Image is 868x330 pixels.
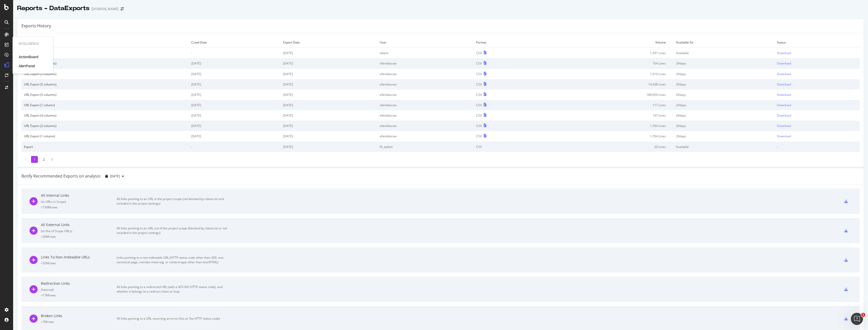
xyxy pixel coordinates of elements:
[19,63,35,69] a: AlertPanel
[774,37,860,48] td: Status
[777,93,791,97] div: Download
[189,48,281,58] td: -
[777,124,857,128] a: Download
[377,131,474,141] td: ellenblacow
[476,103,482,107] div: CSV
[21,37,189,48] td: Export Type
[281,90,377,100] td: [DATE]
[476,61,482,65] div: CSV
[542,37,673,48] td: Volume
[673,37,774,48] td: Available for
[24,103,186,107] div: URL Export (1 column)
[844,288,848,291] div: csv-export
[117,226,230,235] div: All links pointing to an URL out of the project scope (blocked by robots.txt or not included in t...
[40,156,47,163] li: 2
[673,58,774,69] td: 29 days
[777,72,857,76] a: Download
[103,172,126,180] button: [DATE]
[777,134,857,138] a: Download
[777,82,857,86] a: Download
[474,142,542,152] td: CSV
[673,69,774,79] td: 29 days
[41,313,117,318] div: Broken Links
[777,113,857,118] a: Download
[844,258,848,262] div: csv-export
[777,113,791,118] div: Download
[377,48,474,58] td: wbark
[777,51,857,55] a: Download
[542,48,673,58] td: 1,391 Lines
[41,255,117,260] div: Links To Non-Indexable URLs
[24,72,186,76] div: URL Export (5 columns)
[281,48,377,58] td: [DATE]
[476,113,482,118] div: CSV
[41,229,117,233] div: ( to Out of Scope URLs )
[861,313,865,317] span: 1
[844,317,848,320] div: csv-export
[189,69,281,79] td: [DATE]
[110,174,120,178] span: 2025 Sep. 10th
[777,124,791,128] div: Download
[777,61,857,65] a: Download
[377,79,474,90] td: ellenblacow
[189,131,281,141] td: [DATE]
[844,229,848,232] div: csv-export
[41,205,117,209] div: = 739M rows
[673,121,774,131] td: 29 days
[189,58,281,69] td: [DATE]
[474,37,542,48] td: Format
[777,134,791,138] div: Download
[777,51,791,55] div: Download
[189,110,281,121] td: [DATE]
[676,51,772,55] div: Available
[189,121,281,131] td: [DATE]
[189,79,281,90] td: [DATE]
[41,293,117,297] div: = 17M rows
[92,6,119,11] div: [DOMAIN_NAME]
[24,124,186,128] div: URL Export (2 columns)
[542,58,673,69] td: 104 Lines
[281,58,377,69] td: [DATE]
[673,131,774,141] td: 29 days
[24,82,186,86] div: URL Export (5 columns)
[189,90,281,100] td: [DATE]
[673,100,774,110] td: 29 days
[542,110,673,121] td: 147 Lines
[542,100,673,110] td: 117 Lines
[542,79,673,90] td: 14,438 Lines
[377,100,474,110] td: ellenblacow
[19,54,38,59] a: ActionBoard
[542,142,673,152] td: 20 Lines
[117,285,230,294] div: All links pointing to a redirected URL (with a 301/302 HTTP status code), and whether it belongs ...
[476,124,482,128] div: CSV
[476,93,482,97] div: CSV
[24,113,186,118] div: URL Export (4 columns)
[377,58,474,69] td: ellenblacow
[41,320,117,324] div: = 7M rows
[281,142,377,152] td: [DATE]
[281,121,377,131] td: [DATE]
[117,197,230,206] div: All links pointing to an URL in the project scope (not blocked by robots.txt and included in the ...
[377,110,474,121] td: ellenblacow
[41,288,117,292] div: ( Internal )
[17,4,90,13] div: Reports - DataExports
[542,121,673,131] td: 1,764 Lines
[189,142,281,152] td: -
[24,93,186,97] div: URL Export (5 columns)
[673,90,774,100] td: 29 days
[377,142,474,152] td: ftl_apibot
[24,134,186,138] div: URL Export (1 column)
[676,145,772,149] div: Available
[476,82,482,86] div: CSV
[117,316,230,321] div: All links pointing to a URL returning an error (4xx or 5xx HTTP status code)
[673,79,774,90] td: 29 days
[377,121,474,131] td: ellenblacow
[377,37,474,48] td: User
[377,90,474,100] td: ellenblacow
[281,37,377,48] td: Export Date
[476,51,482,55] div: CSV
[189,100,281,110] td: [DATE]
[24,145,186,149] div: Export
[21,173,101,179] div: Botify Recommended Exports on analysis:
